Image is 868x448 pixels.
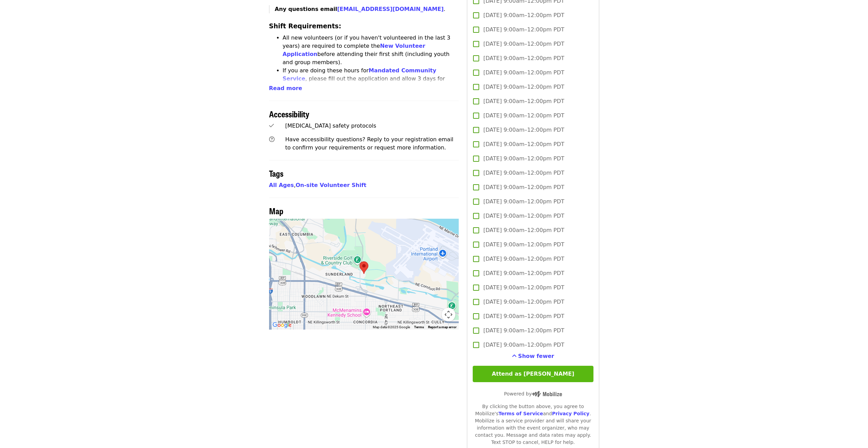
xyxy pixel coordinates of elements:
[473,366,593,382] button: Attend as [PERSON_NAME]
[285,136,453,151] span: Have accessibility questions? Reply to your registration email to confirm your requirements or re...
[428,325,457,329] a: Report a map error
[285,122,459,130] div: [MEDICAL_DATA] safety protocols
[483,69,564,77] span: [DATE] 9:00am–12:00pm PDT
[275,6,444,12] strong: Any questions email
[483,155,564,163] span: [DATE] 9:00am–12:00pm PDT
[498,411,543,416] a: Terms of Service
[483,255,564,263] span: [DATE] 9:00am–12:00pm PDT
[283,67,459,99] li: If you are doing these hours for , please fill out the application and allow 3 days for approval....
[296,182,366,188] a: On-site Volunteer Shift
[483,140,564,148] span: [DATE] 9:00am–12:00pm PDT
[283,43,425,57] a: New Volunteer Application
[269,182,294,188] a: All Ages
[483,83,564,91] span: [DATE] 9:00am–12:00pm PDT
[283,34,459,67] li: All new volunteers (or if you haven't volunteered in the last 3 years) are required to complete t...
[269,84,302,92] button: Read more
[269,108,309,120] span: Accessibility
[518,353,554,359] span: Show fewer
[483,226,564,234] span: [DATE] 9:00am–12:00pm PDT
[269,85,302,91] span: Read more
[483,40,564,48] span: [DATE] 9:00am–12:00pm PDT
[483,312,564,320] span: [DATE] 9:00am–12:00pm PDT
[483,284,564,292] span: [DATE] 9:00am–12:00pm PDT
[483,269,564,277] span: [DATE] 9:00am–12:00pm PDT
[442,308,455,321] button: Map camera controls
[373,325,410,329] span: Map data ©2025 Google
[504,391,562,396] span: Powered by
[512,352,554,360] button: See more timeslots
[483,341,564,349] span: [DATE] 9:00am–12:00pm PDT
[269,182,296,188] span: ,
[483,126,564,134] span: [DATE] 9:00am–12:00pm PDT
[269,136,275,143] i: question-circle icon
[269,122,274,129] i: check icon
[483,26,564,34] span: [DATE] 9:00am–12:00pm PDT
[483,327,564,335] span: [DATE] 9:00am–12:00pm PDT
[414,325,424,329] a: Terms
[483,112,564,120] span: [DATE] 9:00am–12:00pm PDT
[269,205,283,217] span: Map
[483,298,564,306] span: [DATE] 9:00am–12:00pm PDT
[275,5,459,13] p: .
[473,403,593,446] div: By clicking the button above, you agree to Mobilize's and . Mobilize is a service provider and wi...
[271,321,293,330] img: Google
[552,411,589,416] a: Privacy Policy
[483,198,564,206] span: [DATE] 9:00am–12:00pm PDT
[483,169,564,177] span: [DATE] 9:00am–12:00pm PDT
[483,54,564,62] span: [DATE] 9:00am–12:00pm PDT
[483,183,564,191] span: [DATE] 9:00am–12:00pm PDT
[269,167,283,179] span: Tags
[483,11,564,19] span: [DATE] 9:00am–12:00pm PDT
[483,97,564,105] span: [DATE] 9:00am–12:00pm PDT
[337,6,443,12] a: [EMAIL_ADDRESS][DOMAIN_NAME]
[269,23,341,30] strong: Shift Requirements:
[271,321,293,330] a: Open this area in Google Maps (opens a new window)
[532,391,562,397] img: Powered by Mobilize
[483,241,564,249] span: [DATE] 9:00am–12:00pm PDT
[483,212,564,220] span: [DATE] 9:00am–12:00pm PDT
